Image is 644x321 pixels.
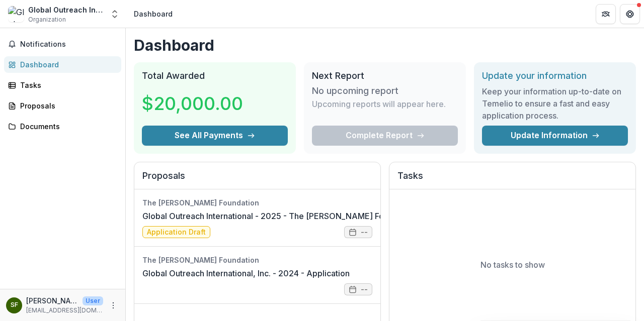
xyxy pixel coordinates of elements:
[620,4,640,24] button: Get Help
[28,5,104,15] div: Global Outreach International
[28,15,66,24] span: Organization
[20,59,113,70] div: Dashboard
[130,7,177,21] nav: breadcrumb
[134,36,636,54] h1: Dashboard
[142,70,288,81] h2: Total Awarded
[480,259,545,271] p: No tasks to show
[4,56,121,73] a: Dashboard
[4,36,121,52] button: Notifications
[20,40,117,49] span: Notifications
[134,9,173,19] div: Dashboard
[142,267,350,279] a: Global Outreach International, Inc. - 2024 - Application
[83,296,103,305] p: User
[142,170,372,189] h2: Proposals
[20,100,113,111] div: Proposals
[4,77,121,93] a: Tasks
[108,4,122,24] button: Open entity switcher
[482,70,628,81] h2: Update your information
[142,210,520,222] a: Global Outreach International - 2025 - The [PERSON_NAME] Foundation Grant Proposal Application
[482,126,628,146] a: Update Information
[142,126,288,146] button: See All Payments
[312,98,446,110] p: Upcoming reports will appear here.
[11,302,18,308] div: Stephanie Folkmann
[482,85,628,122] h3: Keep your information up-to-date on Temelio to ensure a fast and easy application process.
[312,70,458,81] h2: Next Report
[596,4,616,24] button: Partners
[8,6,24,22] img: Global Outreach International
[4,118,121,135] a: Documents
[4,97,121,114] a: Proposals
[20,80,113,90] div: Tasks
[107,299,119,311] button: More
[312,85,398,96] h3: No upcoming report
[26,306,103,315] p: [EMAIL_ADDRESS][DOMAIN_NAME]
[26,295,78,306] p: [PERSON_NAME]
[397,170,627,189] h2: Tasks
[20,121,113,132] div: Documents
[142,90,243,117] h3: $20,000.00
